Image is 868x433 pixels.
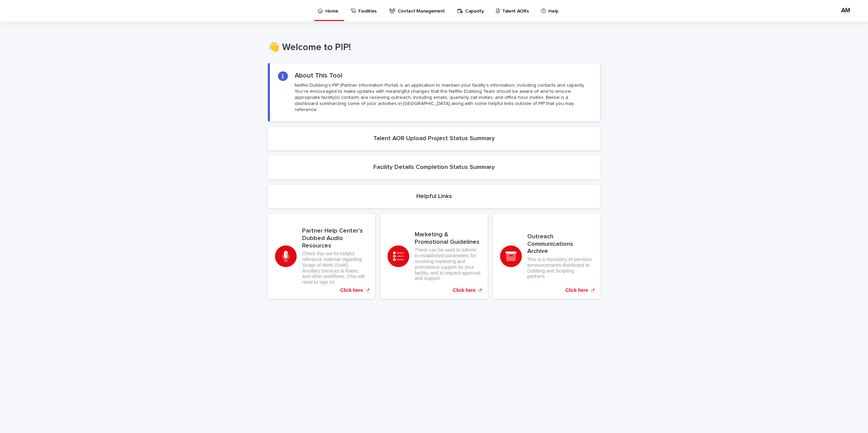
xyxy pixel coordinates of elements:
[527,233,593,255] h3: Outreach Communications Archive
[295,71,342,80] h2: About This Tool
[302,228,368,250] h3: Partner Help Center’s Dubbed Audio Resources
[840,5,851,16] div: AM
[415,247,480,281] p: These can be used to adhere to established parameters for receiving marketing and promotional sup...
[373,135,495,143] h2: Talent AOR Upload Project Status Summary
[302,251,368,285] p: Check this out for helpful reference material regarding Scope of Work (SoW), Ancillary Services &...
[416,193,452,200] h2: Helpful Links
[566,287,588,293] p: Click here
[493,214,600,299] a: Click here
[340,287,363,293] p: Click here
[295,82,592,113] p: Netflix Dubbing's PIP (Partner Information Portal) is an application to maintain your facility's ...
[527,257,593,279] p: This is a repository of previous announcements distributed to Dubbing and Scripting partners.
[373,164,495,171] h2: Facility Details Completion Status Summary
[415,231,480,246] h3: Marketing & Promotional Guidelines
[268,42,600,53] h1: 👋 Welcome to PIP!
[268,214,375,299] a: Click here
[380,214,488,299] a: Click here
[453,287,476,293] p: Click here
